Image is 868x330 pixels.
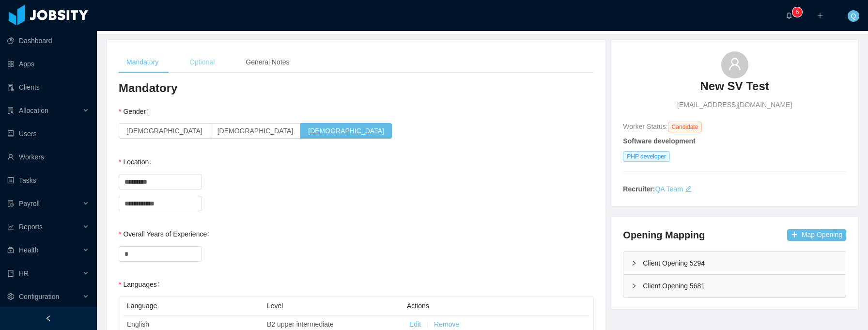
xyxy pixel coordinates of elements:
sup: 6 [792,7,802,17]
div: Mandatory [119,51,166,73]
h3: New SV Test [700,79,769,94]
h4: Opening Mapping [623,228,705,242]
div: icon: rightClient Opening 5681 [623,275,846,297]
i: icon: setting [7,293,14,300]
label: Overall Years of Experience [119,230,214,238]
label: Location [119,158,155,166]
span: Reports [19,223,43,231]
i: icon: edit [685,186,692,192]
span: Language [127,302,157,310]
a: icon: auditClients [7,78,89,97]
span: Level [267,302,283,310]
label: Gender [119,108,153,115]
span: Worker Status: [623,123,667,130]
span: Actions [407,302,429,310]
strong: Recruiter: [623,185,655,193]
label: Languages [119,281,164,288]
span: Configuration [19,293,59,300]
span: HR [19,269,29,277]
i: icon: line-chart [7,223,14,230]
span: [DEMOGRAPHIC_DATA] [217,127,294,135]
div: icon: rightClient Opening 5294 [623,252,846,274]
a: icon: appstoreApps [7,54,89,74]
button: icon: plusMap Opening [787,229,846,241]
span: PHP developer [623,151,670,162]
span: [DEMOGRAPHIC_DATA] [126,127,202,135]
i: icon: plus [817,12,823,19]
a: icon: profileTasks [7,171,89,190]
span: [DEMOGRAPHIC_DATA] [308,127,384,135]
p: 6 [796,7,799,17]
span: Health [19,246,38,254]
span: Q [851,10,856,22]
span: Allocation [19,107,48,114]
button: Edit [409,319,421,330]
a: icon: robotUsers [7,124,89,143]
i: icon: medicine-box [7,247,14,253]
span: English [127,320,149,328]
i: icon: file-protect [7,200,14,207]
i: icon: book [7,270,14,277]
input: Overall Years of Experience [119,247,201,261]
div: General Notes [238,51,297,73]
span: B2 upper intermediate [267,320,334,328]
i: icon: solution [7,107,14,114]
h3: Mandatory [119,80,594,96]
button: Remove [434,319,459,330]
a: New SV Test [700,79,769,100]
strong: Software development [623,137,695,145]
a: QA Team [655,185,682,193]
span: Candidate [668,122,702,132]
div: Optional [182,51,222,73]
i: icon: right [631,283,637,289]
span: Payroll [19,200,40,207]
a: icon: pie-chartDashboard [7,31,89,50]
i: icon: bell [786,12,792,19]
span: [EMAIL_ADDRESS][DOMAIN_NAME] [677,100,792,110]
i: icon: right [631,260,637,266]
i: icon: user [728,57,742,71]
a: icon: userWorkers [7,147,89,167]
